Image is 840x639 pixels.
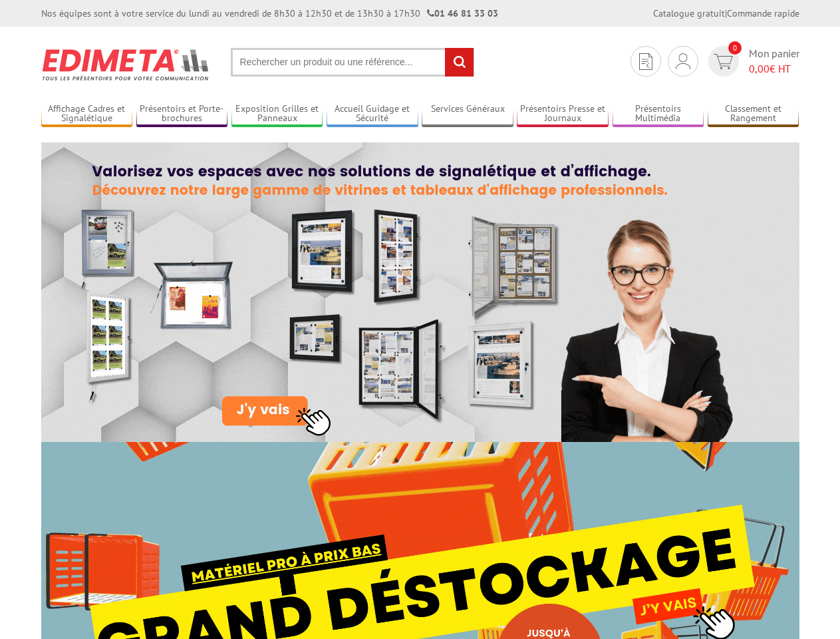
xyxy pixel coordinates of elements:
[727,7,799,19] a: Commande rapide
[136,103,228,125] a: Présentoirs et Porte-brochures
[445,48,474,77] input: rechercher
[728,41,742,55] span: 0
[613,103,704,125] a: Présentoirs Multimédia
[427,7,498,19] strong: 01 46 81 33 03
[749,46,799,77] span: Mon panier
[749,61,799,77] span: € HT
[639,53,652,70] img: devis rapide
[653,7,799,20] div: |
[676,53,690,69] img: devis rapide
[749,62,770,75] span: 0,00
[327,103,418,125] a: Accueil Guidage et Sécurité
[705,46,799,77] a: devis rapide 0 Mon panier 0,00€ HT
[517,103,609,125] a: Présentoirs Presse et Journaux
[714,54,733,69] img: devis rapide
[708,103,799,125] a: Classement et Rangement
[41,40,211,89] img: Présentoir, panneau, stand - Edimeta - PLV, affichage, mobilier bureau, entreprise
[41,7,498,20] div: Nos équipes sont à votre service du lundi au vendredi de 8h30 à 12h30 et de 13h30 à 17h30
[231,103,323,125] a: Exposition Grilles et Panneaux
[41,103,133,125] a: Affichage Cadres et Signalétique
[653,7,725,19] a: Catalogue gratuit
[422,103,513,125] a: Services Généraux
[231,48,474,77] input: Rechercher un produit ou une référence...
